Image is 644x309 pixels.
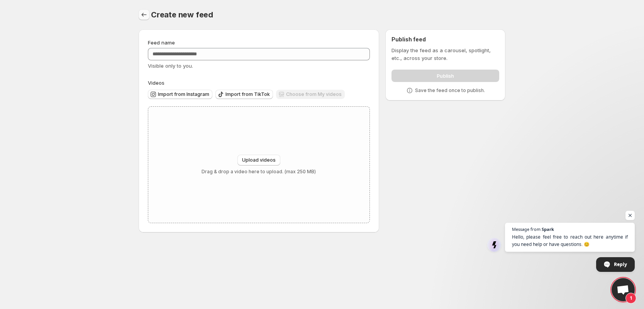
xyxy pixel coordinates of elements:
span: Import from TikTok [225,91,270,97]
span: Hello, please feel free to reach out here anytime if you need help or have questions. 😊 [512,233,628,248]
span: Spark [542,227,554,231]
span: Message from [512,227,541,231]
button: Upload videos [237,155,280,166]
p: Save the feed once to publish. [415,87,485,94]
button: Import from Instagram [148,90,212,99]
span: 1 [625,293,636,304]
span: Import from Instagram [158,91,209,97]
span: Videos [148,80,164,86]
span: Reply [614,258,627,271]
span: Visible only to you. [148,63,193,69]
button: Import from TikTok [215,90,273,99]
span: Upload videos [242,157,276,163]
span: Feed name [148,39,175,46]
p: Drag & drop a video here to upload. (max 250 MB) [202,169,316,175]
span: Create new feed [151,10,213,19]
button: Settings [139,9,149,20]
p: Display the feed as a carousel, spotlight, etc., across your store. [391,46,499,62]
h2: Publish feed [391,36,499,43]
div: Open chat [612,278,635,301]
